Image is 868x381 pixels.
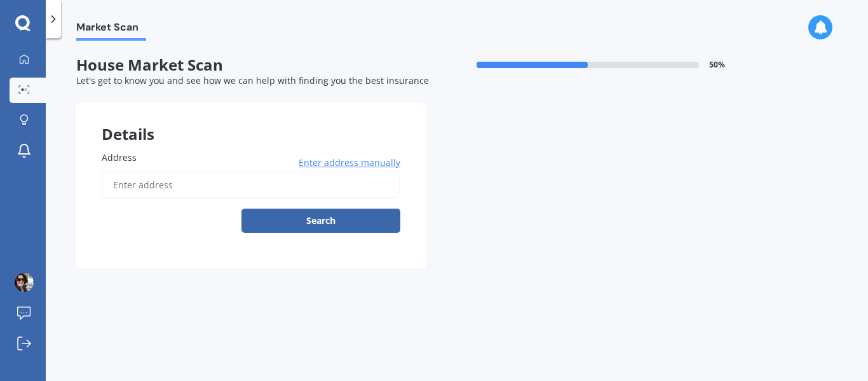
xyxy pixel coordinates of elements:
[102,172,400,198] input: Enter address
[102,151,137,163] span: Address
[76,102,426,141] div: Details
[299,156,400,169] span: Enter address manually
[15,273,34,292] img: ALV-UjWeG7Gic281D6mO_dXnQqakPFXLd7Lou110tHEFJC4ojyZx5Sd0KijV0SHYMNPAeA8MfTKxgG0diAZmIZFSQUl3DYYe8...
[241,209,400,233] button: Search
[709,60,725,69] span: 50 %
[76,56,426,74] span: House Market Scan
[76,74,429,87] span: Let's get to know you and see how we can help with finding you the best insurance
[76,21,146,38] span: Market Scan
